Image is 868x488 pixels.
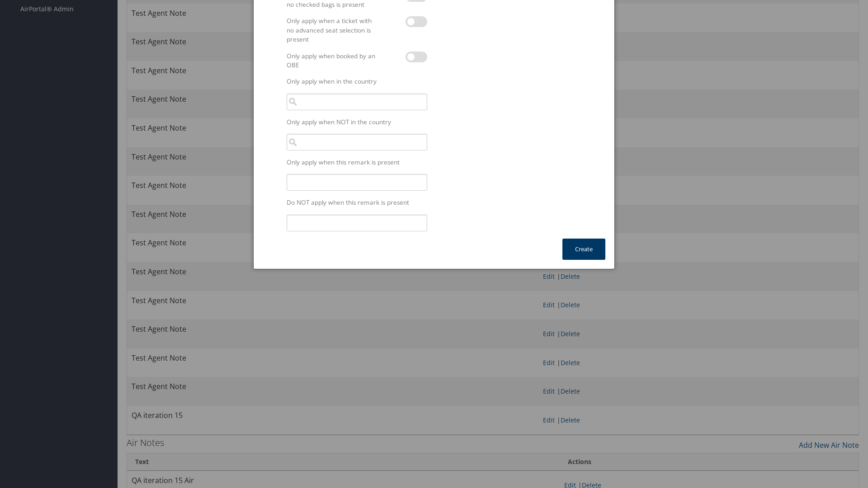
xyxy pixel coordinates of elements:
[283,198,431,207] label: Do NOT apply when this remark is present
[283,158,431,167] label: Only apply when this remark is present
[4,5,305,13] p: Test Agent Note
[283,117,431,127] label: Only apply when NOT in the country
[283,77,431,86] label: Only apply when in the country
[283,52,382,70] label: Only apply when booked by an OBE
[283,16,382,44] label: Only apply when a ticket with no advanced seat selection is present
[562,239,605,260] button: Create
